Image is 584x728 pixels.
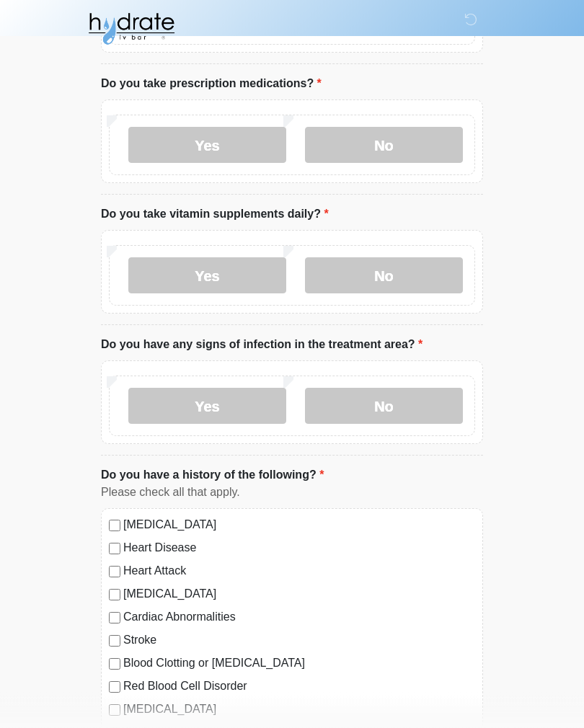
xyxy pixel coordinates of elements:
[109,705,120,716] input: [MEDICAL_DATA]
[87,11,176,47] img: Hydrate IV Bar - Fort Collins Logo
[101,206,329,223] label: Do you take vitamin supplements daily?
[305,389,463,425] label: No
[123,609,475,626] label: Cardiac Abnormalities
[123,655,475,672] label: Blood Clotting or [MEDICAL_DATA]
[123,586,475,603] label: [MEDICAL_DATA]
[101,337,422,354] label: Do you have any signs of infection in the treatment area?
[109,567,120,578] input: Heart Attack
[305,258,463,294] label: No
[123,701,475,719] label: [MEDICAL_DATA]
[128,128,286,164] label: Yes
[109,682,120,693] input: Red Blood Cell Disorder
[123,563,475,580] label: Heart Attack
[109,543,120,555] input: Heart Disease
[128,389,286,425] label: Yes
[109,636,120,647] input: Stroke
[123,678,475,696] label: Red Blood Cell Disorder
[101,76,322,93] label: Do you take prescription medications?
[109,659,120,670] input: Blood Clotting or [MEDICAL_DATA]
[123,540,475,557] label: Heart Disease
[109,590,120,601] input: [MEDICAL_DATA]
[128,258,286,294] label: Yes
[109,520,120,532] input: [MEDICAL_DATA]
[305,128,463,164] label: No
[101,467,324,484] label: Do you have a history of the following?
[101,484,483,502] div: Please check all that apply.
[109,613,120,624] input: Cardiac Abnormalities
[123,517,475,534] label: [MEDICAL_DATA]
[123,632,475,649] label: Stroke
